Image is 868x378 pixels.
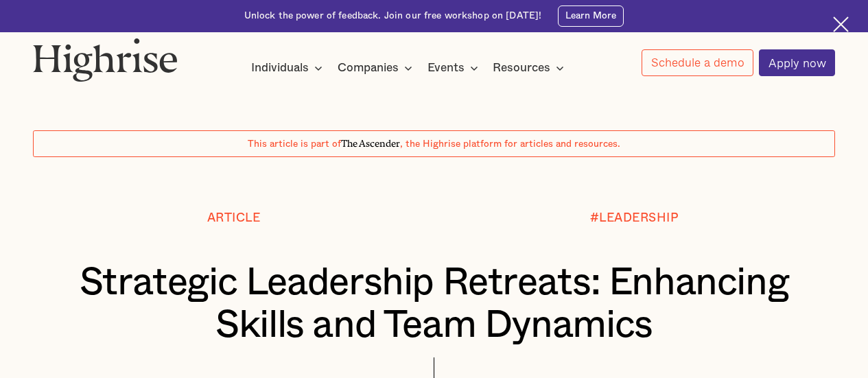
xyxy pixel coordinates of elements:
div: Resources [493,60,550,76]
span: This article is part of [248,139,341,149]
div: Companies [338,60,399,76]
a: Apply now [759,49,835,76]
img: Cross icon [833,16,849,32]
span: , the Highrise platform for articles and resources. [400,139,620,149]
div: Individuals [251,60,309,76]
div: #LEADERSHIP [590,211,679,225]
div: Individuals [251,60,327,76]
div: Companies [338,60,417,76]
h1: Strategic Leadership Retreats: Enhancing Skills and Team Dynamics [67,262,801,347]
div: Events [427,60,465,76]
a: Schedule a demo [642,49,753,76]
div: Article [207,211,261,225]
span: The Ascender [341,136,400,147]
div: Events [427,60,482,76]
div: Resources [493,60,568,76]
a: Learn More [558,5,624,27]
img: Highrise logo [33,38,178,82]
div: Unlock the power of feedback. Join our free workshop on [DATE]! [244,10,542,23]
